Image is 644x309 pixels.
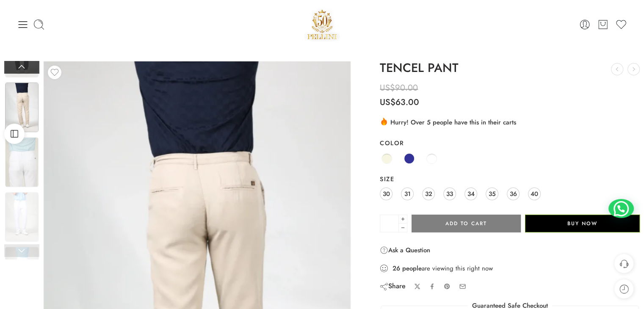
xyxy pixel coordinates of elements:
[380,96,395,108] span: US$
[414,283,420,290] a: Share on X
[380,245,430,255] a: Ask a Question
[422,188,435,200] a: 32
[380,96,419,108] bdi: 63.00
[404,188,411,199] span: 31
[525,215,640,232] button: Buy Now
[5,83,39,132] img: Pants-Set-6-Closeup-scaled-1.webp
[425,188,432,199] span: 32
[380,61,640,75] h1: TENCEL PANT
[304,6,340,42] img: Pellini
[380,139,640,147] label: Color
[380,82,395,94] span: US$
[304,6,340,42] a: Pellini -
[5,137,39,187] img: Pants-Set-6-Closeup-scaled-1.webp
[444,283,451,290] a: Pin on Pinterest
[579,19,591,30] a: Login / Register
[380,117,640,127] div: Hurry! Over 5 people have this in their carts
[615,19,627,30] a: Wishlist
[446,188,453,199] span: 33
[5,192,39,242] img: Pants-Set-6-Closeup-scaled-1.webp
[402,264,422,273] strong: people
[392,264,400,273] strong: 26
[380,281,406,291] div: Share
[412,215,521,232] button: Add to cart
[401,188,414,200] a: 31
[380,175,640,183] label: Size
[486,188,498,200] a: 35
[380,264,640,273] div: are viewing this right now
[597,19,609,30] a: Cart
[459,283,466,290] a: Email to your friends
[380,188,392,200] a: 30
[380,82,418,94] bdi: 90.00
[380,215,399,232] input: Product quantity
[531,188,538,199] span: 40
[443,188,456,200] a: 33
[464,188,477,200] a: 34
[507,188,520,200] a: 36
[429,283,435,290] a: Share on Facebook
[528,188,541,200] a: 40
[489,188,496,199] span: 35
[383,188,390,199] span: 30
[510,188,517,199] span: 36
[467,188,475,199] span: 34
